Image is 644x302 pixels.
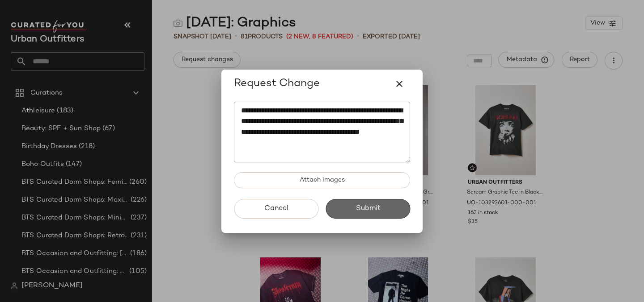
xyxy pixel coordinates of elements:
span: Attach images [299,177,345,184]
span: Cancel [264,204,288,213]
button: Attach images [234,172,410,188]
button: Cancel [234,199,318,219]
button: Submit [326,199,410,219]
span: Submit [355,204,380,213]
span: Request Change [234,77,320,91]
